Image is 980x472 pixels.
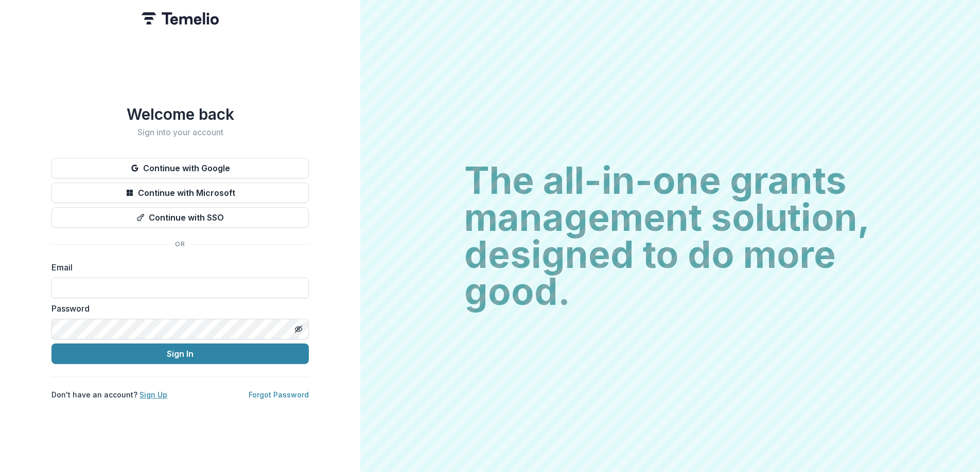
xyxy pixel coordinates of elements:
button: Continue with Google [51,158,309,178]
h1: Welcome back [51,105,309,123]
button: Sign In [51,343,309,364]
a: Forgot Password [249,390,309,399]
label: Email [51,261,303,274]
button: Continue with Microsoft [51,183,309,203]
button: Toggle password visibility [290,321,307,337]
a: Sign Up [139,390,167,399]
label: Password [51,302,303,315]
button: Continue with SSO [51,207,309,228]
p: Don't have an account? [51,389,167,400]
img: Temelio [142,12,219,25]
h2: Sign into your account [51,128,309,137]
